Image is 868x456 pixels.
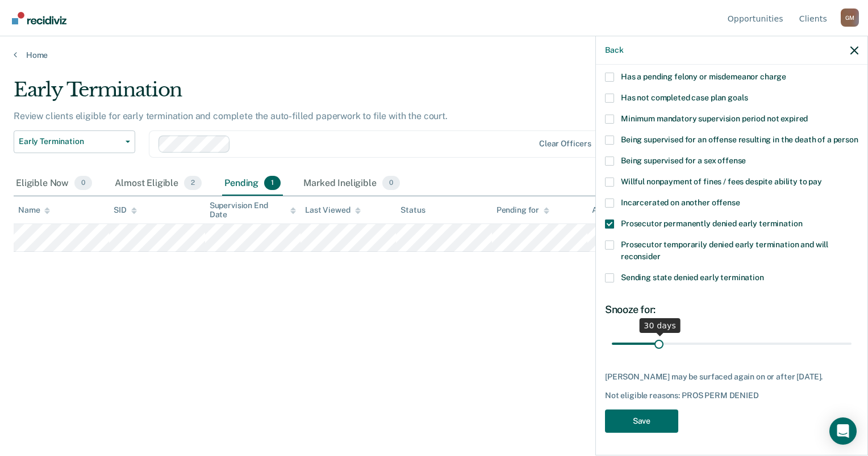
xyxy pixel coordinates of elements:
[305,205,360,215] div: Last Viewed
[112,171,204,196] div: Almost Eligible
[382,176,400,191] span: 0
[14,111,448,121] p: Review clients eligible for early termination and complete the auto-filled paperwork to file with...
[74,176,92,191] span: 0
[301,171,402,196] div: Marked Ineligible
[539,139,591,149] div: Clear officers
[605,372,858,382] div: [PERSON_NAME] may be surfaced again on or after [DATE].
[496,205,549,215] div: Pending for
[621,72,786,81] span: Has a pending felony or misdemeanor charge
[605,409,678,433] button: Save
[400,205,425,215] div: Status
[621,114,808,123] span: Minimum mandatory supervision period not expired
[605,45,623,55] button: Back
[592,205,645,215] div: Assigned to
[621,219,802,228] span: Prosecutor permanently denied early termination
[18,205,50,215] div: Name
[621,156,746,165] span: Being supervised for a sex offense
[829,417,857,445] div: Open Intercom Messenger
[621,240,828,261] span: Prosecutor temporarily denied early termination and will reconsider
[841,9,859,27] button: Profile dropdown button
[12,12,66,24] img: Recidiviz
[222,171,283,196] div: Pending
[621,273,764,282] span: Sending state denied early termination
[14,171,94,196] div: Eligible Now
[639,318,681,333] div: 30 days
[114,205,137,215] div: SID
[621,198,740,207] span: Incarcerated on another offense
[621,93,748,102] span: Has not completed case plan goals
[14,50,854,60] a: Home
[184,176,202,191] span: 2
[14,78,665,111] div: Early Termination
[621,177,822,186] span: Willful nonpayment of fines / fees despite ability to pay
[210,201,296,220] div: Supervision End Date
[19,137,121,146] span: Early Termination
[841,9,859,27] div: G M
[605,391,858,400] div: Not eligible reasons: PROS PERM DENIED
[621,135,858,144] span: Being supervised for an offense resulting in the death of a person
[264,176,281,191] span: 1
[605,303,858,316] div: Snooze for:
